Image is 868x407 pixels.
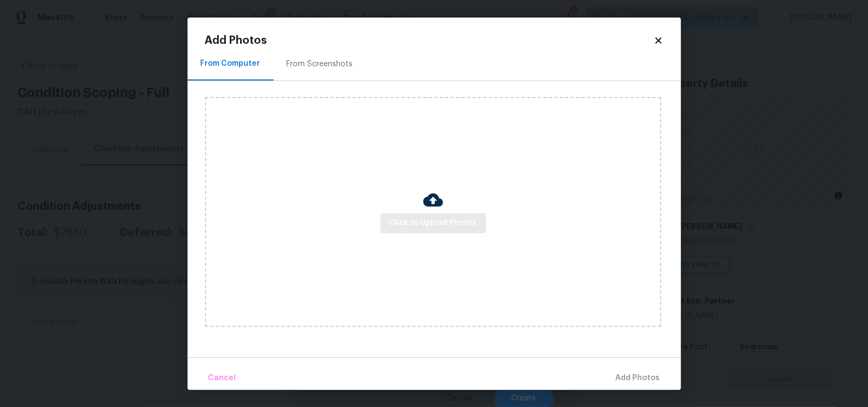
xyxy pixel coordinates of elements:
span: Click to Upload Photos [389,216,477,230]
div: From Screenshots [287,59,353,70]
img: Cloud Upload Icon [423,190,443,210]
div: From Computer [201,58,260,69]
button: Cancel [204,366,241,390]
button: Click to Upload Photos [381,213,486,233]
h2: Add Photos [205,35,654,46]
span: Cancel [208,371,236,385]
